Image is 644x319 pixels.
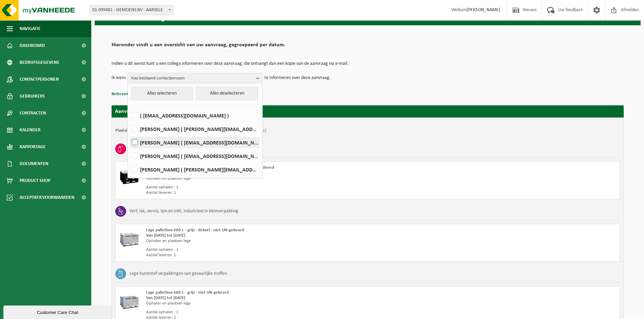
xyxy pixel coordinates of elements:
img: PB-LB-0680-HPE-GY-01.png [119,290,139,310]
strong: Van [DATE] tot [DATE] [146,233,185,238]
span: Gebruikers [20,88,45,105]
button: Alles selecteren [131,87,193,100]
label: [PERSON_NAME] ( [EMAIL_ADDRESS][DOMAIN_NAME] ) [130,151,259,161]
div: Aantal ophalen : 1 [146,247,395,252]
iframe: chat widget [3,304,113,319]
label: ( [EMAIL_ADDRESS][DOMAIN_NAME] ) [130,110,259,121]
div: Aantal ophalen : 1 [146,185,395,190]
div: Ophalen en plaatsen lege [146,238,395,244]
span: 01-099481 - SIEMOENS BV - AARSELE [90,5,173,15]
p: Indien u dit wenst kunt u een collega informeren over deze aanvraag, die ontvangt dan een kopie v... [112,61,624,66]
span: Acceptatievoorwaarden [20,189,74,206]
span: Contracten [20,105,46,122]
button: Kies bestaand contactpersoon [127,73,263,83]
strong: Aanvraag voor [DATE] [115,109,166,114]
div: Aantal ophalen : 1 [146,310,395,315]
p: te informeren over deze aanvraag. [264,73,331,83]
span: Kalender [20,122,41,138]
img: PB-LB-0680-HPE-BK-11.png [119,165,139,185]
strong: [PERSON_NAME] [467,7,500,12]
span: Kies bestaand contactpersoon [131,73,254,83]
label: [PERSON_NAME] ( [PERSON_NAME][EMAIL_ADDRESS][DOMAIN_NAME] ) [130,124,259,134]
button: Alles deselecteren [196,87,258,100]
img: PB-LB-0680-HPE-GY-11.png [119,228,139,248]
span: Documenten [20,155,48,172]
strong: Van [DATE] tot [DATE] [146,296,185,300]
span: Contactpersonen [20,71,59,88]
span: Dashboard [20,37,45,54]
div: Ophalen en plaatsen lege [146,301,395,306]
strong: Plaatsingsadres: [115,128,145,133]
label: [PERSON_NAME] ( [EMAIL_ADDRESS][DOMAIN_NAME] ) [130,137,259,148]
span: Navigatie [20,20,41,37]
span: Rapportage [20,138,46,155]
h3: Lege kunststof verpakkingen van gevaarlijke stoffen [129,268,227,279]
div: Ophalen en plaatsen lege [146,176,395,181]
h2: Hieronder vindt u een overzicht van uw aanvraag, gegroepeerd per datum. [112,42,624,51]
label: [PERSON_NAME] ( [PERSON_NAME][EMAIL_ADDRESS][DOMAIN_NAME] ) [130,164,259,175]
button: Referentie toevoegen (opt.) [112,90,164,99]
h3: Verf, lak, vernis, lijm en inkt, industrieel in kleinverpakking [129,206,238,217]
span: 01-099481 - SIEMOENS BV - AARSELE [89,5,173,15]
span: Lage palletbox 680 L - grijs - niet UN-gekeurd [146,290,229,295]
div: Aantal leveren: 1 [146,190,395,195]
p: Ik wens [112,73,126,83]
span: Lage palletbox 680 L - grijs - deksel - niet UN-gekeurd [146,228,244,232]
span: Bedrijfsgegevens [20,54,59,71]
span: Product Shop [20,172,50,189]
div: Aantal leveren: 1 [146,252,395,258]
